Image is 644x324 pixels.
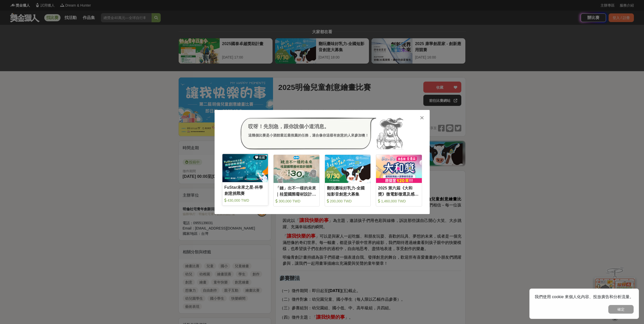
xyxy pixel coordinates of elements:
img: Cover Image [222,154,268,182]
a: Cover Image翻玩臺味好乳力-全國短影音創意大募集 200,000 TWD [325,155,371,206]
img: Cover Image [274,155,319,183]
img: Avatar [376,118,404,149]
div: 這幾個比賽是小酒館最近最推薦的任務，適合像你這樣有創意的人來參加噢！ [248,133,369,138]
div: 2025 第六屆《大和獎》微電影徵選及感人實事分享 [378,185,420,197]
div: 1,460,000 TWD [378,199,420,204]
span: 收藏 [258,156,265,159]
div: 430,000 TWD [224,198,266,203]
div: FuStar未來之星-科學創意挑戰賽 [224,184,266,196]
div: 300,000 TWD [276,199,317,204]
div: 「鏈」出不一樣的未來｜桂盟國際廢材設計競賽 [276,185,317,197]
img: Cover Image [325,155,371,183]
a: Cover Image2025 第六屆《大和獎》微電影徵選及感人實事分享 1,460,000 TWD [376,155,422,206]
span: 我們使用 cookie 來個人化內容、投放廣告和分析流量。 [535,295,634,299]
button: 確定 [608,305,634,314]
div: 200,000 TWD [327,199,369,204]
div: 哎呀！先別急，跟你說個小道消息。 [248,123,369,130]
a: Cover Image 收藏FuStar未來之星-科學創意挑戰賽 430,000 TWD [222,154,268,206]
img: Cover Image [376,155,422,183]
a: Cover Image「鏈」出不一樣的未來｜桂盟國際廢材設計競賽 300,000 TWD [273,155,320,206]
div: 翻玩臺味好乳力-全國短影音創意大募集 [327,185,369,197]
